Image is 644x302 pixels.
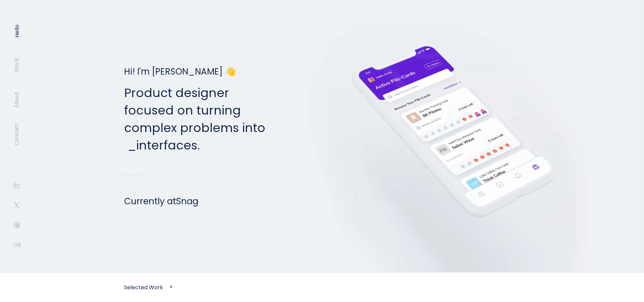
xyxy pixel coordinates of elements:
a: Snag [176,195,198,207]
h1: Hi! I'm [PERSON_NAME] 👋 [124,66,265,78]
a: Selected Work [124,284,163,291]
a: Work [13,58,20,72]
a: Contact [13,123,20,145]
h1: Currently at [124,195,265,207]
span: _ [127,137,136,154]
a: About [13,92,20,108]
a: Hello [13,24,20,37]
p: Product designer focused on turning complex problems into interfaces. [124,84,265,154]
